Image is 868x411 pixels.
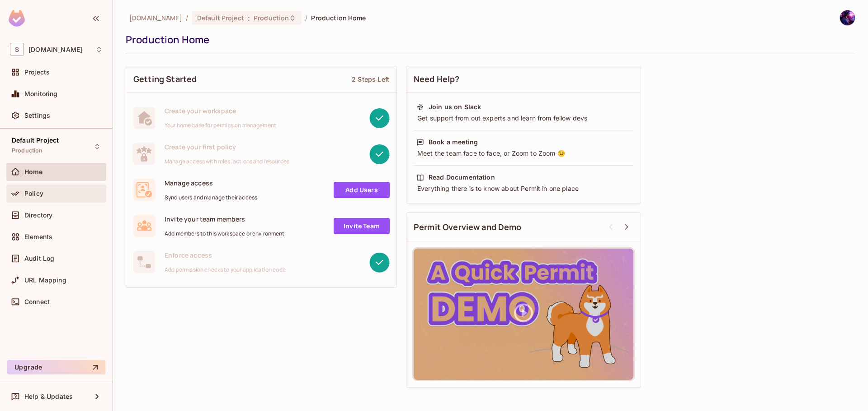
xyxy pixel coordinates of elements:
span: Help & Updates [24,393,73,400]
span: Create your workspace [165,106,276,115]
li: / [305,14,307,22]
a: Add Users [334,182,390,198]
span: Default Project [12,137,59,144]
li: / [186,14,188,22]
span: Settings [24,112,50,119]
span: Connect [24,298,50,305]
span: Audit Log [24,255,54,262]
span: Need Help? [414,74,460,85]
div: Book a meeting [429,138,478,147]
span: Enforce access [165,251,286,259]
a: Invite Team [334,218,390,234]
span: Default Project [197,14,244,22]
span: : [247,14,250,22]
span: Projects [24,69,50,76]
span: Create your first policy [165,143,289,151]
span: Home [24,168,43,175]
span: S [10,43,24,56]
span: Policy [24,190,43,197]
span: Directory [24,212,52,219]
span: Add members to this workspace or environment [165,230,285,237]
span: Your home base for permission management [165,122,276,129]
span: Workspace: savameta.com [28,46,82,53]
div: 2 Steps Left [352,75,389,83]
img: Sơn Trần Văn [840,10,855,25]
div: Everything there is to know about Permit in one place [416,184,631,193]
button: Upgrade [7,360,105,374]
span: Manage access with roles, actions and resources [165,158,289,165]
span: Production Home [311,14,366,22]
div: Join us on Slack [429,102,481,111]
span: the active workspace [129,14,182,22]
span: Getting Started [133,74,197,85]
span: URL Mapping [24,277,66,284]
span: Elements [24,233,52,240]
span: Invite your team members [165,215,285,223]
div: Get support from out experts and learn from fellow devs [416,114,631,123]
span: Sync users and manage their access [165,194,257,201]
span: Production [12,147,43,154]
span: Monitoring [24,90,58,97]
span: Production [254,14,289,22]
div: Production Home [126,33,851,46]
span: Add permission checks to your application code [165,266,286,273]
span: Manage access [165,179,257,187]
div: Meet the team face to face, or Zoom to Zoom 😉 [416,149,631,158]
div: Read Documentation [429,173,495,182]
img: SReyMgAAAABJRU5ErkJggg== [9,10,25,27]
span: Permit Overview and Demo [414,222,522,233]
